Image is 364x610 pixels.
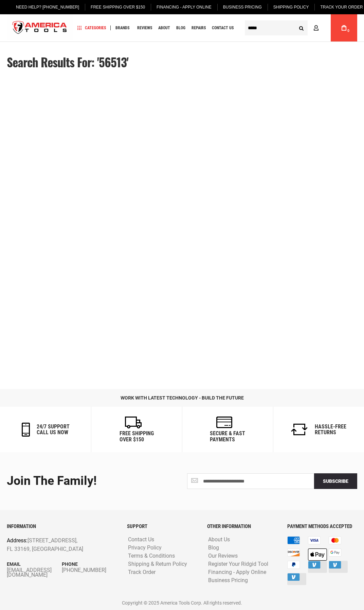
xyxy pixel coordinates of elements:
span: Search results for: '56513' [7,53,128,71]
span: Brands [115,26,129,30]
h6: Free Shipping Over $150 [120,430,154,442]
a: 0 [338,14,350,41]
span: Categories [77,26,106,30]
button: Subscribe [314,473,357,489]
a: Financing - Apply Online [206,569,268,576]
a: Track Order [126,569,157,576]
h6: Hassle-Free Returns [315,424,346,436]
div: Join the Family! [7,474,177,488]
span: Blog [176,26,185,30]
a: Reviews [134,23,155,33]
button: Search [295,21,308,34]
img: America Tools [7,15,73,41]
a: Categories [74,23,109,33]
a: Business Pricing [206,577,250,584]
a: Shipping & Return Policy [126,561,189,567]
span: Repairs [192,26,206,30]
p: Phone [62,560,117,568]
span: About [158,26,170,30]
a: Contact Us [209,23,237,33]
a: [PHONE_NUMBER] [62,568,117,573]
a: Blog [173,23,188,33]
h6: 24/7 support call us now [37,424,70,436]
a: store logo [7,15,73,41]
span: Contact Us [212,26,234,30]
a: Contact Us [126,537,156,543]
h6: INFORMATION [7,524,117,529]
a: Register Your Ridgid Tool [206,561,270,567]
h6: secure & fast payments [210,430,245,442]
a: Our Reviews [206,553,239,559]
p: Email [7,560,62,568]
h6: PAYMENT METHODS ACCEPTED [287,524,357,529]
a: Repairs [188,23,209,33]
a: About Us [206,537,232,543]
span: Shipping Policy [273,5,309,10]
h6: OTHER INFORMATION [207,524,277,529]
a: Blog [206,545,221,551]
a: [EMAIL_ADDRESS][DOMAIN_NAME] [7,568,62,577]
a: Terms & Conditions [126,553,177,559]
span: Address: [7,537,28,544]
h6: SUPPORT [127,524,197,529]
a: Privacy Policy [126,545,163,551]
span: 0 [347,29,349,33]
a: About [155,23,173,33]
p: Copyright © 2025 America Tools Corp. All rights reserved. [7,599,357,607]
span: Subscribe [323,478,348,484]
a: Brands [112,23,132,33]
p: [STREET_ADDRESS], FL 33169, [GEOGRAPHIC_DATA] [7,536,95,554]
span: Reviews [137,26,152,30]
